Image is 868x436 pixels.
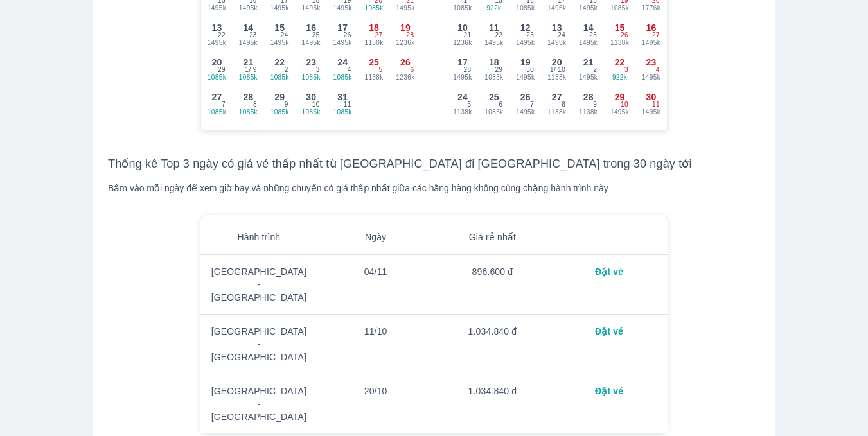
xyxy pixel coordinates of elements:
button: 141495k25 [572,15,604,50]
td: 04/11 [317,255,434,315]
button: 171495k26 [327,15,359,50]
button: 151138k26 [604,15,635,50]
span: 10 [457,21,468,34]
span: 15 [615,21,625,34]
span: 24 [558,30,565,40]
span: 1085k [605,3,635,13]
button: 251138k5 [359,50,390,85]
span: 1085k [202,107,232,118]
span: 1495k [510,38,540,48]
span: 1138k [448,107,478,118]
span: 28 [407,30,414,40]
span: 12 [520,21,531,34]
span: 30 [646,91,657,103]
span: 4 [348,65,351,75]
span: 1138k [542,107,572,118]
button: 101236k21 [447,15,479,50]
span: 7 [222,100,226,110]
button: 281085k8 [233,85,264,119]
td: [GEOGRAPHIC_DATA] - [GEOGRAPHIC_DATA] [200,374,317,433]
td: [GEOGRAPHIC_DATA] - [GEOGRAPHIC_DATA] [200,315,317,374]
button: 161495k27 [635,15,667,50]
span: 22 [615,56,625,69]
span: 1236k [448,38,478,48]
h3: Thống kê Top 3 ngày có giá vé thấp nhất từ [GEOGRAPHIC_DATA] đi [GEOGRAPHIC_DATA] trong 30 ngày tới [108,156,760,171]
span: 26 [520,91,531,103]
span: 30 [306,91,316,103]
span: 17 [337,21,348,34]
span: 9 [285,100,288,110]
span: 25 [589,30,597,40]
div: 896.600 đ [445,265,541,278]
span: 1085k [448,3,478,13]
span: 1085k [296,73,326,83]
button: 271085k7 [201,85,233,119]
td: [GEOGRAPHIC_DATA] - [GEOGRAPHIC_DATA] [200,255,317,315]
button: 291085k9 [264,85,296,119]
span: 1495k [296,3,326,13]
span: 2 [285,65,288,75]
span: 13 [552,21,562,34]
span: 22 [495,30,502,40]
span: 3 [316,65,320,75]
span: 26 [621,30,628,40]
button: 151495k24 [264,15,296,50]
span: 1138k [359,73,389,83]
button: 171495k28 [447,50,479,85]
span: 1085k [479,73,509,83]
span: 6 [499,100,502,110]
span: 1138k [605,38,635,48]
button: 211085k1/ 9 [233,50,264,85]
span: 21 [243,56,253,69]
span: 23 [526,30,534,40]
td: 11/10 [317,315,434,374]
span: 27 [375,30,383,40]
span: 1495k [233,38,263,48]
span: 18 [369,21,379,34]
span: 1085k [296,107,326,118]
button: 291495k10 [604,85,635,119]
span: 21 [583,56,594,69]
span: 1085k [233,73,263,83]
span: 1495k [542,38,572,48]
span: 9 [593,100,597,110]
span: 29 [274,91,285,103]
button: 22922k3 [604,50,635,85]
span: 11 [489,21,499,34]
button: 231085k3 [296,50,327,85]
span: 1495k [479,38,509,48]
span: 1495k [265,38,295,48]
button: 241138k5 [447,85,479,119]
span: 26 [400,56,411,69]
table: simple table [200,220,668,433]
span: 1236k [391,38,421,48]
div: Bấm vào mỗi ngày để xem giờ bay và những chuyến có giá thấp nhất giữa các hãng hàng không cùng ch... [108,182,760,195]
span: 29 [218,65,226,75]
span: 1085k [328,73,358,83]
span: 1495k [448,73,478,83]
span: 8 [253,100,257,110]
span: 23 [306,56,316,69]
span: 1495k [605,107,635,118]
span: 16 [646,21,657,34]
div: 1.034.840 đ [445,325,541,338]
span: 1495k [573,38,603,48]
span: 27 [552,91,562,103]
span: 3 [624,65,628,75]
span: 1085k [510,3,540,13]
span: 28 [243,91,253,103]
span: 7 [530,100,534,110]
span: 1495k [391,3,421,13]
button: 301495k11 [635,85,667,119]
span: 26 [344,30,351,40]
button: 261236k6 [390,50,421,85]
span: 1150k [359,38,389,48]
span: 1 / 9 [245,65,257,75]
span: 29 [495,65,502,75]
span: 1495k [328,38,358,48]
button: 211495k2 [572,50,604,85]
span: 21 [463,30,471,40]
span: 20 [552,56,562,69]
span: 23 [646,56,657,69]
button: 161495k25 [296,15,327,50]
